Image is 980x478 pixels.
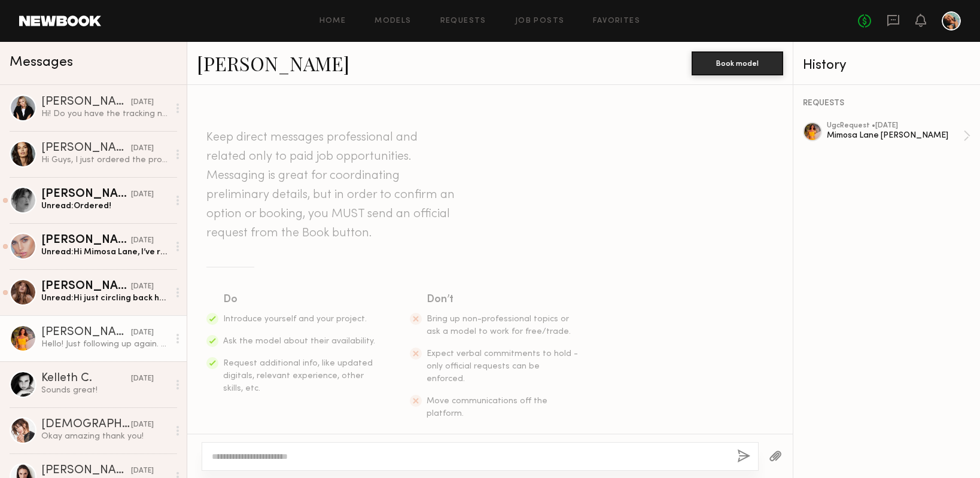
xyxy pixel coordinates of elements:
[223,360,373,392] span: Request additional info, like updated digitals, relevant experience, other skills, etc.
[41,281,131,293] div: [PERSON_NAME]
[206,128,458,243] header: Keep direct messages professional and related only to paid job opportunities. Messaging is great ...
[593,17,640,25] a: Favorites
[41,293,169,304] div: Unread: Hi just circling back here on that script! 🤍
[41,96,131,108] div: [PERSON_NAME]
[131,419,154,431] div: [DATE]
[803,99,970,108] div: REQUESTS
[223,315,367,323] span: Introduce yourself and your project.
[10,56,73,69] span: Messages
[41,154,169,166] div: Hi Guys, I just ordered the product. Please keep me posted on the process, looking forward to wor...
[427,291,580,308] div: Don’t
[41,142,131,154] div: [PERSON_NAME]
[427,350,578,383] span: Expect verbal commitments to hold - only official requests can be enforced.
[827,122,963,130] div: ugc Request • [DATE]
[827,130,963,141] div: Mimosa Lane [PERSON_NAME]
[41,235,131,246] div: [PERSON_NAME]
[131,97,154,108] div: [DATE]
[427,315,571,336] span: Bring up non-professional topics or ask a model to work for free/trade.
[131,281,154,293] div: [DATE]
[41,339,169,350] div: Hello! Just following up again. Apologies on all the questions, I just want to make sure I’m clea...
[197,50,349,76] a: [PERSON_NAME]
[692,57,783,68] a: Book model
[41,431,169,442] div: Okay amazing thank you!
[41,419,131,431] div: [DEMOGRAPHIC_DATA][PERSON_NAME]
[692,51,783,75] button: Book model
[427,397,547,418] span: Move communications off the platform.
[223,291,376,308] div: Do
[131,143,154,154] div: [DATE]
[131,373,154,385] div: [DATE]
[41,373,131,385] div: Kelleth C.
[515,17,565,25] a: Job Posts
[131,189,154,200] div: [DATE]
[41,108,169,120] div: Hi! Do you have the tracking number by chance?
[41,385,169,396] div: Sounds great!
[41,465,131,477] div: [PERSON_NAME]
[319,17,346,25] a: Home
[803,59,970,72] div: History
[827,122,970,150] a: ugcRequest •[DATE]Mimosa Lane [PERSON_NAME]
[131,235,154,246] div: [DATE]
[223,337,375,345] span: Ask the model about their availability.
[440,17,486,25] a: Requests
[41,327,131,339] div: [PERSON_NAME]
[41,200,169,212] div: Unread: Ordered!
[131,327,154,339] div: [DATE]
[41,188,131,200] div: [PERSON_NAME]
[41,246,169,258] div: Unread: Hi Mimosa Lane, I’ve received your products 🤍!! I’ll record the videos once I get the scr...
[131,465,154,477] div: [DATE]
[375,17,411,25] a: Models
